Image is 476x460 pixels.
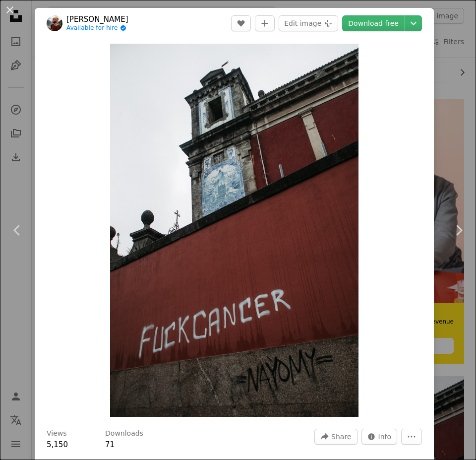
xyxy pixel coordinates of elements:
[47,15,62,31] img: Go to Oleksandr Kurchev's profile
[110,44,358,417] button: Zoom in on this image
[331,429,351,444] span: Share
[378,429,392,444] span: Info
[105,440,115,449] span: 71
[47,440,68,449] span: 5,150
[110,44,358,417] img: building during day
[105,429,143,439] h3: Downloads
[401,429,422,445] button: More Actions
[231,15,251,31] button: Like
[47,429,67,439] h3: Views
[405,15,422,31] button: Choose download size
[66,14,128,24] a: [PERSON_NAME]
[66,24,128,32] a: Available for hire
[279,15,338,31] button: Edit image
[314,429,357,445] button: Share this image
[255,15,275,31] button: Add to Collection
[361,429,398,445] button: Stats about this image
[441,183,476,278] a: Next
[342,15,405,31] a: Download free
